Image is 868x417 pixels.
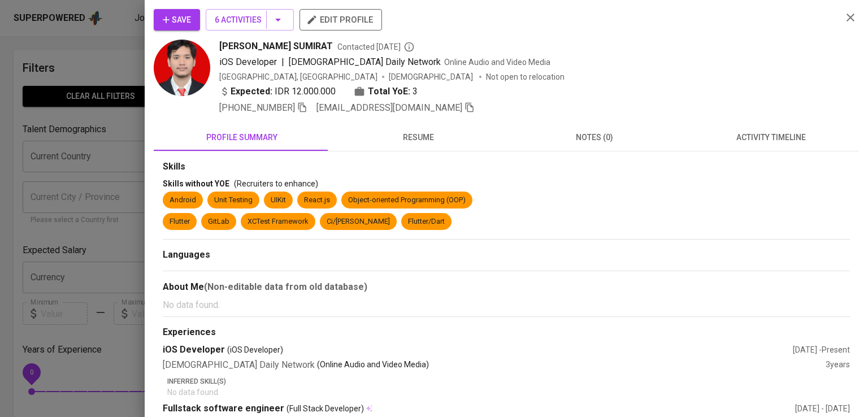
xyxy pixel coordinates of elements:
span: [PHONE_NUMBER] [219,102,295,113]
div: Unit Testing [214,195,253,206]
div: IDR 12.000.000 [219,85,336,98]
div: 3 years [826,359,850,372]
span: notes (0) [513,131,676,145]
p: No data found. [167,386,850,398]
span: [EMAIL_ADDRESS][DOMAIN_NAME] [316,102,462,113]
a: edit profile [300,15,382,24]
b: (Non-editable data from old database) [204,281,367,292]
span: (Full Stack Developer) [287,403,364,414]
span: (Recruiters to enhance) [234,179,318,188]
span: activity timeline [689,131,852,145]
span: [PERSON_NAME] SUMIRAT [219,40,333,53]
span: 3 [413,85,418,98]
p: No data found. [163,298,850,312]
span: Save [163,13,191,27]
p: Not open to relocation [486,71,565,82]
div: [DEMOGRAPHIC_DATA] Daily Network [163,359,826,372]
span: profile summary [160,131,323,145]
button: edit profile [300,9,382,31]
div: Experiences [163,326,850,339]
div: Flutter [170,216,190,227]
button: 6 Activities [206,9,294,31]
b: Expected: [231,85,272,98]
button: Save [154,9,200,31]
div: XCTest Framework [248,216,309,227]
span: [DEMOGRAPHIC_DATA] [389,71,475,82]
span: iOS Developer [219,57,277,67]
div: [DATE] - [DATE] [795,403,850,414]
div: Ci/[PERSON_NAME] [327,216,390,227]
div: Skills [163,160,850,173]
div: Object-oriented Programming (OOP) [348,195,466,206]
div: Flutter/Dart [408,216,445,227]
p: (Online Audio and Video Media) [317,359,429,372]
b: Total YoE: [368,85,410,98]
span: edit profile [309,12,373,27]
span: [DEMOGRAPHIC_DATA] Daily Network [289,57,441,67]
span: 6 Activities [215,13,285,27]
span: (iOS Developer) [227,344,283,355]
div: React.js [304,195,330,206]
div: About Me [163,280,850,294]
div: iOS Developer [163,344,793,357]
div: [GEOGRAPHIC_DATA], [GEOGRAPHIC_DATA] [219,71,377,82]
div: Android [170,195,196,206]
div: Fullstack software engineer [163,402,795,415]
span: Online Audio and Video Media [444,58,550,67]
div: GitLab [208,216,229,227]
p: Inferred Skill(s) [167,376,850,386]
img: 45bf944b5deb4f41e4977f1fba2b0d07.jpg [154,40,210,96]
span: Skills without YOE [163,179,229,188]
svg: By Jakarta recruiter [403,41,415,53]
div: [DATE] - Present [793,344,850,355]
div: Languages [163,249,850,262]
div: UIKit [271,195,286,206]
span: | [281,55,284,69]
span: resume [337,131,500,145]
span: Contacted [DATE] [337,41,415,53]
